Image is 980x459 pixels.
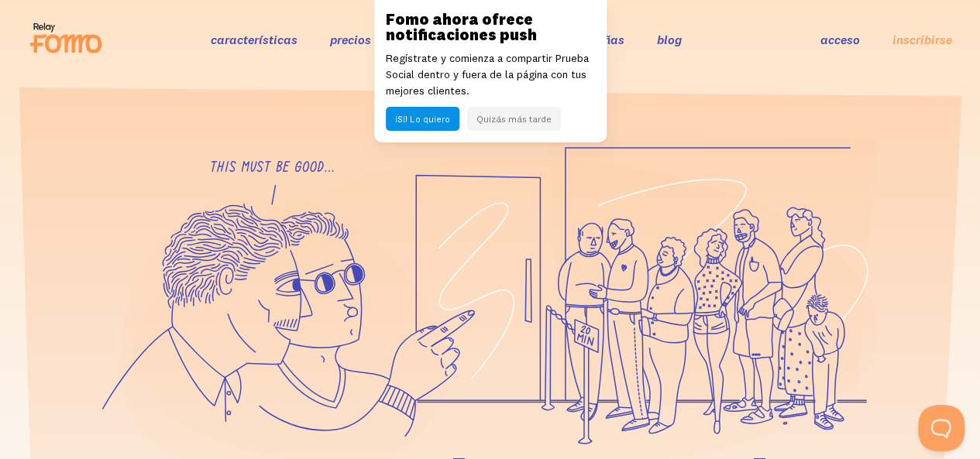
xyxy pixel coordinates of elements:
[467,107,561,131] button: Quizás más tarde
[329,32,370,47] a: precios
[892,32,952,48] a: inscribirse
[395,113,450,125] font: ¡Sí! Lo quiero
[820,32,860,47] a: acceso
[210,32,297,47] a: características
[892,32,952,47] font: inscribirse
[386,9,537,44] font: Fomo ahora ofrece notificaciones push
[386,51,589,98] font: Regístrate y comienza a compartir Prueba Social dentro y fuera de la página con tus mejores clien...
[918,405,965,451] iframe: Ayuda Scout Beacon - Abierto
[476,113,552,125] font: Quizás más tarde
[386,107,459,131] button: ¡Sí! Lo quiero
[656,32,681,47] a: blog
